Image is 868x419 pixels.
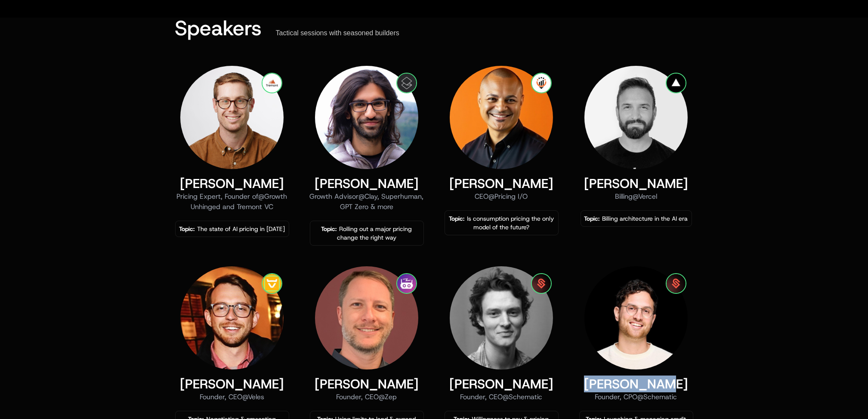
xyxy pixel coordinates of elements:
[581,176,692,191] div: [PERSON_NAME]
[175,392,289,402] div: Founder, CEO @ Veles
[396,273,417,294] img: Zep
[579,392,693,402] div: Founder, CPO @ Schematic
[445,376,559,392] div: [PERSON_NAME]
[450,266,553,370] img: Fynn Glover
[581,191,692,202] div: Billing @ Vercel
[310,392,424,402] div: Founder, CEO @ Zep
[584,215,600,222] span: Topic:
[262,273,282,294] img: Veles
[314,225,420,242] div: Rolling out a major pricing change the right way
[276,29,399,37] div: Tactical sessions with seasoned builders
[445,176,559,191] div: [PERSON_NAME]
[445,392,559,402] div: Founder, CEO @ Schematic
[175,176,289,191] div: [PERSON_NAME]
[445,191,559,202] div: CEO @ Pricing I/O
[666,273,686,294] img: Schematic
[584,266,688,370] img: Gio Hobbins
[262,73,282,93] img: Growth Unhinged and Tremont VC
[175,191,289,212] div: Pricing Expert, Founder of @ Growth Unhinged and Tremont VC
[310,376,424,392] div: [PERSON_NAME]
[584,66,688,169] img: Shar Dara
[666,73,686,93] img: Vercel
[396,73,417,93] img: Clay, Superhuman, GPT Zero & more
[579,376,693,392] div: [PERSON_NAME]
[531,73,552,93] img: Pricing I/O
[448,214,555,231] div: Is consumption pricing the only model of the future?
[450,66,553,169] img: Marcos Rivera
[175,14,262,42] span: Speakers
[531,273,552,294] img: Schematic
[175,376,289,392] div: [PERSON_NAME]
[584,214,688,223] div: Billing architecture in the AI era
[179,225,195,233] span: Topic:
[315,66,418,169] img: Gaurav Vohra
[449,215,464,222] span: Topic:
[310,191,424,212] div: Growth Advisor @ Clay, Superhuman, GPT Zero & more
[180,266,284,370] img: Simon Ooley
[315,266,418,370] img: Daniel Chalef
[179,225,285,233] div: The state of AI pricing in [DATE]
[310,176,424,191] div: [PERSON_NAME]
[180,66,284,169] img: Kyle Poyar
[321,225,337,233] span: Topic:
